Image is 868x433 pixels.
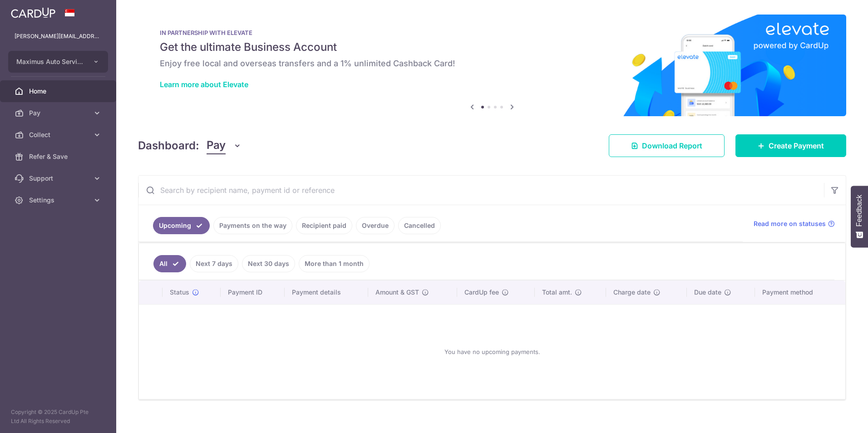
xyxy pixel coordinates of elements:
a: Create Payment [735,134,846,157]
span: Download Report [642,140,702,151]
h4: Dashboard: [138,138,199,154]
a: Overdue [356,217,395,234]
span: Total amt. [542,288,572,297]
button: Pay [207,137,242,154]
p: [PERSON_NAME][EMAIL_ADDRESS][DOMAIN_NAME] [15,32,102,41]
a: Learn more about Elevate [160,80,248,89]
span: CardUp fee [464,288,499,297]
span: Pay [207,137,226,154]
img: Renovation banner [138,15,846,116]
span: Collect [29,130,89,139]
input: Search by recipient name, payment id or reference [138,176,824,205]
a: Next 7 days [190,255,238,272]
th: Payment ID [221,280,285,304]
button: Maximus Auto Services Pte Ltd [8,51,108,73]
span: Read more on statuses [754,219,826,228]
a: Read more on statuses [754,219,835,228]
img: CardUp [11,7,55,18]
a: Recipient paid [296,217,352,234]
span: Feedback [855,195,863,226]
span: Refer & Save [29,152,89,161]
h6: Enjoy free local and overseas transfers and a 1% unlimited Cashback Card! [160,58,824,69]
span: Home [29,87,89,96]
span: Maximus Auto Services Pte Ltd [16,57,84,66]
div: You have no upcoming payments. [150,312,834,392]
a: Cancelled [398,217,441,234]
p: IN PARTNERSHIP WITH ELEVATE [160,29,824,36]
span: Due date [694,288,721,297]
span: Support [29,174,89,183]
span: Charge date [613,288,651,297]
th: Payment method [755,280,845,304]
a: More than 1 month [299,255,370,272]
a: Next 30 days [242,255,295,272]
span: Pay [29,108,89,118]
span: Create Payment [769,140,824,151]
span: Amount & GST [375,288,419,297]
th: Payment details [285,280,368,304]
a: Download Report [609,134,725,157]
h5: Get the ultimate Business Account [160,40,824,54]
span: Status [170,288,189,297]
a: Upcoming [153,217,210,234]
a: All [153,255,186,272]
a: Payments on the way [213,217,292,234]
button: Feedback - Show survey [851,186,868,247]
span: Settings [29,196,89,205]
